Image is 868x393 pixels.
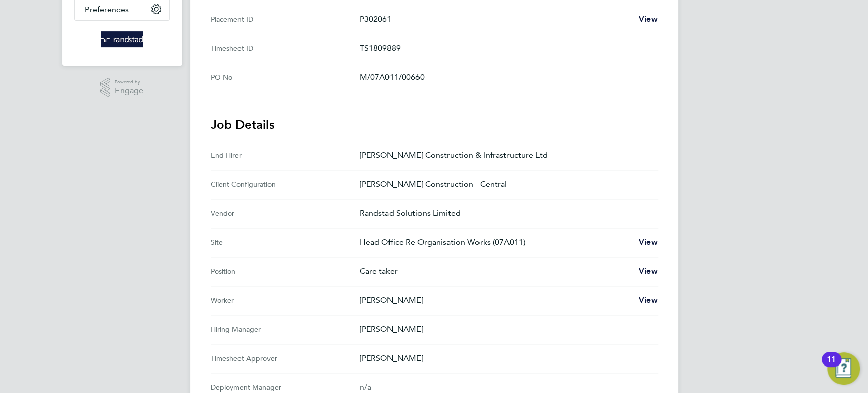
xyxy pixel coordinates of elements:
img: randstad-logo-retina.png [101,31,143,47]
p: [PERSON_NAME] Construction & Infrastructure Ltd [360,149,650,161]
a: View [639,13,658,25]
div: PO No [211,71,360,83]
a: Powered byEngage [100,78,143,97]
p: [PERSON_NAME] Construction - Central [360,178,650,190]
div: Position [211,265,360,277]
div: 11 [827,359,836,373]
a: View [639,294,658,306]
div: Placement ID [211,13,360,25]
a: Go to home page [74,31,170,47]
p: [PERSON_NAME] [360,323,650,335]
div: Client Configuration [211,178,360,190]
p: [PERSON_NAME] [360,294,631,306]
div: Vendor [211,207,360,219]
p: TS1809889 [360,42,650,54]
span: View [639,266,658,276]
button: Open Resource Center, 11 new notifications [827,352,860,385]
div: Worker [211,294,360,306]
span: View [639,14,658,24]
h3: Job Details [211,117,658,133]
span: Engage [115,87,143,95]
div: End Hirer [211,149,360,161]
span: View [639,295,658,305]
p: P302061 [360,13,631,25]
p: M/07A011/00660 [360,71,650,83]
span: Preferences [85,5,129,14]
p: Care taker [360,265,631,277]
p: [PERSON_NAME] [360,352,650,364]
div: Timesheet Approver [211,352,360,364]
span: View [639,237,658,247]
p: Head Office Re Organisation Works (07A011) [360,236,631,248]
a: View [639,236,658,248]
p: Randstad Solutions Limited [360,207,650,219]
div: Hiring Manager [211,323,360,335]
a: View [639,265,658,277]
div: Site [211,236,360,248]
div: Timesheet ID [211,42,360,54]
span: Powered by [115,78,143,87]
